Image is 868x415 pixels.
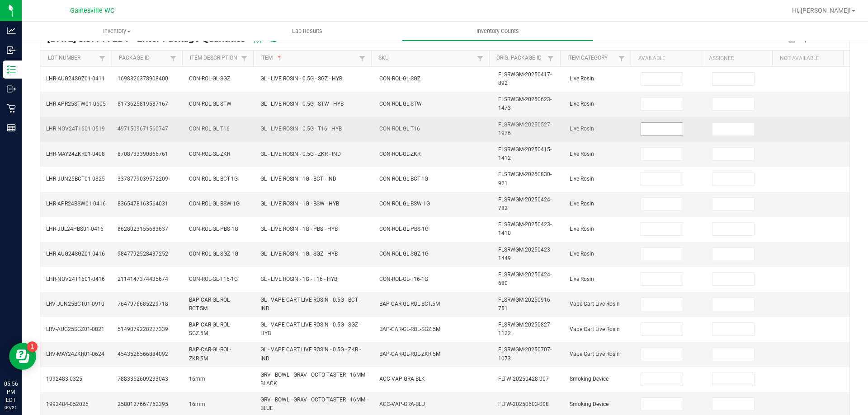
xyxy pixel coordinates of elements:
a: Filter [97,53,108,64]
span: Live Rosin [570,276,594,282]
span: GL - LIVE ROSIN - 0.5G - ZKR - IND [260,151,341,157]
span: FLSRWGM-20250424-680 [498,271,552,286]
span: 8365478163564031 [118,201,168,207]
span: LRV-MAY24ZKR01-0624 [46,351,104,357]
span: 3378779039572209 [118,176,168,182]
a: Orig. Package IdSortable [496,55,545,62]
span: GL - LIVE ROSIN - 0.5G - T16 - HYB [260,126,342,132]
span: BAP-CAR-GL-ROL-BCT.5M [189,297,231,312]
span: 5149079228227339 [118,326,168,332]
inline-svg: Retail [7,104,16,113]
span: CON-ROL-GL-BSW-1G [189,201,240,207]
span: FLSRWGM-20250423-1449 [498,247,552,261]
span: GL - LIVE ROSIN - 0.5G - STW - HYB [260,101,344,107]
span: LHR-APR25STW01-0605 [46,101,106,107]
span: LHR-NOV24T1601-0519 [46,126,105,132]
span: GL - LIVE ROSIN - 1G - BCT - IND [260,176,336,182]
span: Live Rosin [570,251,594,257]
span: 7883352609233043 [118,376,168,382]
span: FLSRWGM-20250527-1976 [498,121,552,136]
span: 4971509671560747 [118,126,168,132]
span: 8173625819587167 [118,101,168,107]
span: LHR-JUL24PBS01-0416 [46,226,104,232]
span: FLSRWGM-20250623-1473 [498,96,552,111]
span: FLSRWGM-20250707-1073 [498,346,552,361]
span: GL - VAPE CART LIVE ROSIN - 0.5G - BCT - IND [260,297,361,312]
span: CON-ROL-GL-PBS-1G [379,226,429,232]
span: Smoking Device [570,401,609,407]
span: GL - VAPE CART LIVE ROSIN - 0.5G - SGZ - HYB [260,322,361,336]
span: FLSRWGM-20250916-751 [498,297,552,312]
span: Lab Results [280,27,335,35]
span: Live Rosin [570,126,594,132]
span: CON-ROL-GL-ZKR [189,151,230,157]
span: ACC-VAP-GRA-BLK [379,376,425,382]
span: Live Rosin [570,101,594,107]
a: ItemSortable [260,55,356,62]
span: FLSRWGM-20250415-1412 [498,146,552,161]
span: Live Rosin [570,151,594,157]
a: Inventory [22,22,212,41]
span: Vape Cart Live Rosin [570,326,620,332]
span: FLSRWGM-20250830-921 [498,171,552,186]
span: GL - LIVE ROSIN - 1G - PBS - HYB [260,226,338,232]
span: LHR-APR24BSW01-0416 [46,201,106,207]
span: 7647976685229718 [118,301,168,307]
span: 4543526566884092 [118,351,168,357]
a: SKUSortable [378,55,474,62]
span: CON-ROL-GL-ZKR [379,151,420,157]
a: Lab Results [212,22,402,41]
span: 16mm [189,376,205,382]
span: FLSRWGM-20250417-892 [498,71,552,86]
iframe: Resource center unread badge [27,341,38,352]
p: 05:56 PM EDT [4,380,18,404]
inline-svg: Analytics [7,26,16,35]
span: Live Rosin [570,176,594,182]
span: LHR-JUN25BCT01-0825 [46,176,105,182]
inline-svg: Reports [7,123,16,132]
span: LHR-AUG24SGZ01-0416 [46,251,105,257]
span: 16mm [189,401,205,407]
span: CON-ROL-GL-T16 [379,126,420,132]
a: Inventory Counts [402,22,593,41]
th: Assigned [702,51,773,67]
span: Live Rosin [570,226,594,232]
inline-svg: Outbound [7,84,16,93]
span: BAP-CAR-GL-ROL-SGZ.5M [189,322,231,336]
span: CON-ROL-GL-T16 [189,126,230,132]
span: Vape Cart Live Rosin [570,301,620,307]
a: Lot NumberSortable [48,55,97,62]
th: Available [631,51,702,67]
span: GL - LIVE ROSIN - 1G - T16 - HYB [260,276,337,282]
span: CON-ROL-GL-T16-1G [379,276,428,282]
span: Locked [366,35,386,42]
span: Non-Cannabis [320,35,360,42]
span: 1992483-0325 [46,376,82,382]
span: 9847792528437252 [118,251,168,257]
span: CON-ROL-GL-SGZ [189,75,230,82]
span: BAP-CAR-GL-ROL-ZKR.5M [189,346,231,361]
th: Not Available [772,51,843,67]
inline-svg: Inbound [7,46,16,55]
span: CON-ROL-GL-BCT-1G [189,176,238,182]
span: FLSRWGM-20250827-1122 [498,322,552,336]
span: CON-ROL-GL-BCT-1G [379,176,428,182]
iframe: Resource center [9,343,36,370]
a: Filter [616,53,627,64]
a: Filter [239,53,250,64]
span: BAP-CAR-GL-ROL-SGZ.5M [379,326,440,332]
span: 8628023155683637 [118,226,168,232]
span: LRV-AUG25SGZ01-0821 [46,326,104,332]
span: CON-ROL-GL-BSW-1G [379,201,430,207]
span: 1698326378908400 [118,75,168,82]
span: Live Rosin [570,201,594,207]
span: FLSRWGM-20250423-1410 [498,221,552,236]
span: LHR-NOV24T1601-0416 [46,276,105,282]
span: CON-ROL-GL-SGZ-1G [379,251,429,257]
span: FLTW-20250428-007 [498,376,549,382]
span: 8708733390866761 [118,151,168,157]
span: FLSRWGM-20250424-782 [498,196,552,211]
span: GL - LIVE ROSIN - 0.5G - SGZ - HYB [260,75,342,82]
span: Sortable [276,55,283,62]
